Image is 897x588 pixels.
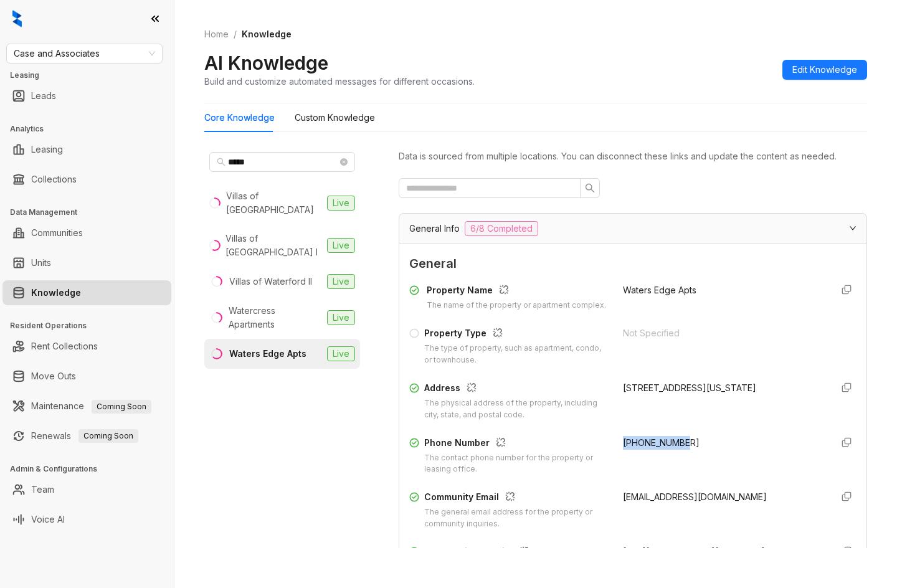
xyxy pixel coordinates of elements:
[2,394,171,419] li: Maintenance
[10,207,174,218] h3: Data Management
[229,304,322,331] div: Watercress Apartments
[409,222,460,235] span: General Info
[424,397,608,421] div: The physical address of the property, including city, state, and postal code.
[327,310,355,325] span: Live
[31,507,65,532] a: Voice AI
[31,137,63,162] a: Leasing
[782,60,867,80] button: Edit Knowledge
[327,238,355,253] span: Live
[31,424,138,448] a: RenewalsComing Soon
[31,280,81,305] a: Knowledge
[10,70,174,81] h3: Leasing
[31,250,51,275] a: Units
[78,429,138,443] span: Coming Soon
[2,507,171,532] li: Voice AI
[424,452,608,476] div: The contact phone number for the property or leasing office.
[225,232,322,259] div: Villas of [GEOGRAPHIC_DATA] I
[623,326,822,340] div: Not Specified
[327,274,355,289] span: Live
[2,424,171,448] li: Renewals
[623,546,765,557] span: [URL][DOMAIN_NAME][US_STATE]
[2,334,171,359] li: Rent Collections
[2,220,171,245] li: Communities
[623,285,696,295] span: Waters Edge Apts
[399,214,866,244] div: General Info6/8 Completed
[399,149,867,163] div: Data is sourced from multiple locations. You can disconnect these links and update the content as...
[12,10,22,27] img: logo
[92,400,151,414] span: Coming Soon
[585,183,595,193] span: search
[31,334,98,359] a: Rent Collections
[623,437,700,448] span: [PHONE_NUMBER]
[14,44,155,63] span: Case and Associates
[426,545,608,561] div: Community Website
[424,343,608,366] div: The type of property, such as apartment, condo, or townhouse.
[2,250,171,275] li: Units
[10,320,174,331] h3: Resident Operations
[424,381,608,397] div: Address
[229,347,306,361] div: Waters Edge Apts
[31,364,76,389] a: Move Outs
[204,51,328,75] h2: AI Knowledge
[31,167,77,192] a: Collections
[409,254,857,273] span: General
[31,477,54,502] a: Team
[2,477,171,502] li: Team
[327,346,355,361] span: Live
[31,83,56,108] a: Leads
[2,137,171,162] li: Leasing
[242,29,292,39] span: Knowledge
[31,220,83,245] a: Communities
[327,196,355,211] span: Live
[427,300,606,311] div: The name of the property or apartment complex.
[226,189,322,217] div: Villas of [GEOGRAPHIC_DATA]
[2,167,171,192] li: Collections
[295,111,375,125] div: Custom Knowledge
[204,75,475,88] div: Build and customize automated messages for different occasions.
[217,158,225,166] span: search
[792,63,857,77] span: Edit Knowledge
[2,364,171,389] li: Move Outs
[204,111,275,125] div: Core Knowledge
[10,123,174,135] h3: Analytics
[465,221,538,236] span: 6/8 Completed
[424,490,608,506] div: Community Email
[340,158,348,166] span: close-circle
[424,326,608,343] div: Property Type
[623,381,822,395] div: [STREET_ADDRESS][US_STATE]
[2,83,171,108] li: Leads
[234,27,237,41] li: /
[202,27,231,41] a: Home
[10,463,174,475] h3: Admin & Configurations
[424,506,608,530] div: The general email address for the property or community inquiries.
[2,280,171,305] li: Knowledge
[424,436,608,452] div: Phone Number
[623,491,767,502] span: [EMAIL_ADDRESS][DOMAIN_NAME]
[229,275,312,288] div: Villas of Waterford II
[427,283,606,300] div: Property Name
[849,224,857,232] span: expanded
